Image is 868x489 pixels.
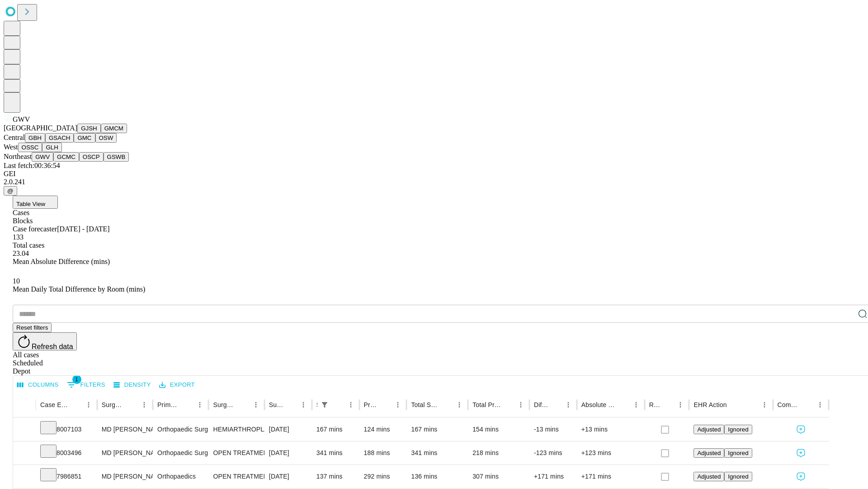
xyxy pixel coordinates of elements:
[284,398,297,411] button: Sort
[472,401,501,408] div: Total Predicted Duration
[344,398,357,411] button: Menu
[728,450,748,456] span: Ignored
[16,201,45,207] span: Table View
[157,441,204,465] div: Orthopaedic Surgery
[379,398,392,411] button: Sort
[13,241,44,249] span: Total cases
[40,465,93,488] div: 7986851
[534,401,548,408] div: Difference
[13,332,77,350] button: Refresh data
[101,124,127,133] button: GMCM
[514,398,527,411] button: Menu
[40,441,93,465] div: 8003496
[693,401,726,408] div: EHR Action
[364,418,402,441] div: 124 mins
[801,398,814,411] button: Sort
[45,133,74,143] button: GSACH
[4,186,17,196] button: @
[95,133,117,143] button: OSW
[4,178,864,186] div: 2.0.241
[693,472,724,481] button: Adjusted
[4,153,32,160] span: Northeast
[57,225,109,233] span: [DATE] - [DATE]
[13,249,29,257] span: 23.04
[724,425,752,434] button: Ignored
[4,124,77,132] span: [GEOGRAPHIC_DATA]
[693,448,724,458] button: Adjusted
[157,401,180,408] div: Primary Service
[316,401,317,408] div: Scheduled In Room Duration
[157,465,204,488] div: Orthopaedics
[18,143,42,152] button: OSSC
[72,375,81,384] span: 1
[13,233,24,241] span: 133
[316,441,355,465] div: 341 mins
[13,196,58,209] button: Table View
[411,401,439,408] div: Total Scheduled Duration
[724,448,752,458] button: Ignored
[316,418,355,441] div: 167 mins
[649,401,661,408] div: Resolved in EHR
[32,152,53,162] button: GWV
[181,398,193,411] button: Sort
[534,418,572,441] div: -13 mins
[697,426,721,433] span: Adjusted
[40,401,69,408] div: Case Epic Id
[534,465,572,488] div: +171 mins
[111,378,153,392] button: Density
[18,422,31,438] button: Expand
[364,441,402,465] div: 188 mins
[157,378,197,392] button: Export
[104,152,129,162] button: GSWB
[269,418,307,441] div: [DATE]
[13,323,52,332] button: Reset filters
[472,441,525,465] div: 218 mins
[697,473,721,480] span: Adjusted
[237,398,250,411] button: Sort
[581,401,616,408] div: Absolute Difference
[193,398,206,411] button: Menu
[269,401,283,408] div: Surgery Date
[364,465,402,488] div: 292 mins
[213,465,259,488] div: OPEN TREATMENT OF [PERSON_NAME][MEDICAL_DATA] [MEDICAL_DATA] AND [MEDICAL_DATA]
[630,398,642,411] button: Menu
[74,133,95,143] button: GMC
[13,277,20,285] span: 10
[549,398,562,411] button: Sort
[472,465,525,488] div: 307 mins
[778,401,800,408] div: Comments
[814,398,826,411] button: Menu
[269,441,307,465] div: [DATE]
[102,418,148,441] div: MD [PERSON_NAME] [PERSON_NAME] Md
[617,398,630,411] button: Sort
[79,152,104,162] button: OSCP
[472,418,525,441] div: 154 mins
[42,143,61,152] button: GLH
[213,401,236,408] div: Surgery Name
[53,152,79,162] button: GCMC
[4,143,18,151] span: West
[392,398,404,411] button: Menu
[77,124,101,133] button: GJSH
[693,425,724,434] button: Adjusted
[18,469,31,485] button: Expand
[728,426,748,433] span: Ignored
[697,450,721,456] span: Adjusted
[316,465,355,488] div: 137 mins
[82,398,95,411] button: Menu
[13,225,57,233] span: Case forecaster
[102,441,148,465] div: MD [PERSON_NAME]
[213,441,259,465] div: OPEN TREATMENT THORACIC SPINE FRACTURE POSTERIOR
[25,133,45,143] button: GBH
[70,398,82,411] button: Sort
[411,418,463,441] div: 167 mins
[332,398,344,411] button: Sort
[297,398,310,411] button: Menu
[32,343,73,350] span: Refresh data
[40,418,93,441] div: 8007103
[581,418,640,441] div: +13 mins
[18,446,31,461] button: Expand
[7,187,14,194] span: @
[157,418,204,441] div: Orthopaedic Surgery
[502,398,514,411] button: Sort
